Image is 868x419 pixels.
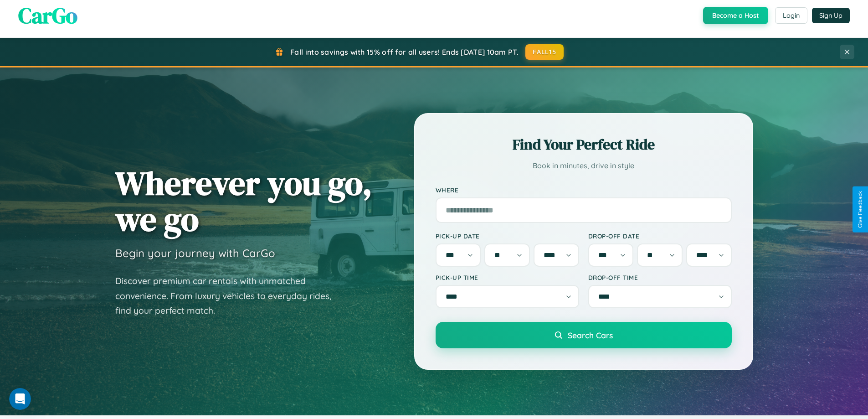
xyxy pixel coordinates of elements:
span: Fall into savings with 15% off for all users! Ends [DATE] 10am PT. [290,47,519,57]
span: Search Cars [568,330,613,340]
button: Search Cars [436,322,732,348]
label: Pick-up Date [436,232,579,240]
button: FALL15 [525,44,564,60]
p: Discover premium car rentals with unmatched convenience. From luxury vehicles to everyday rides, ... [115,274,343,318]
button: Become a Host [703,7,768,24]
button: Sign Up [812,8,850,23]
button: Login [775,7,807,24]
div: Give Feedback [857,191,863,228]
label: Where [436,186,732,194]
h1: Wherever you go, we go [115,165,372,237]
span: CarGo [18,0,77,31]
label: Drop-off Date [588,232,732,240]
h2: Find Your Perfect Ride [436,134,732,155]
label: Pick-up Time [436,274,579,281]
h3: Begin your journey with CarGo [115,246,275,260]
label: Drop-off Time [588,274,732,281]
p: Book in minutes, drive in style [436,159,732,172]
iframe: Intercom live chat [9,388,31,410]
